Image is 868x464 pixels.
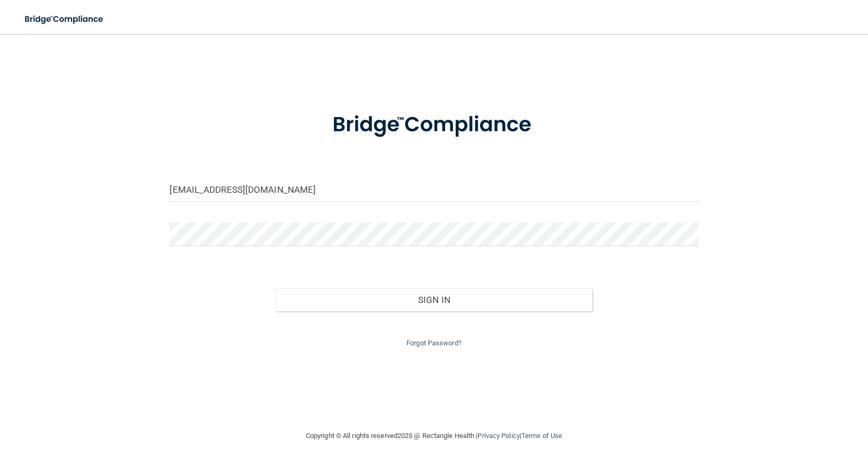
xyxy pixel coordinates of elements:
button: Sign In [276,288,592,311]
input: Email [170,178,698,202]
iframe: Drift Widget Chat Controller [685,389,855,431]
a: Forgot Password? [406,339,462,347]
div: Copyright © All rights reserved 2025 @ Rectangle Health | | [241,419,627,453]
a: Privacy Policy [477,432,519,440]
a: Terms of Use [521,432,562,440]
img: bridge_compliance_login_screen.278c3ca4.svg [311,97,557,153]
img: bridge_compliance_login_screen.278c3ca4.svg [16,8,113,30]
